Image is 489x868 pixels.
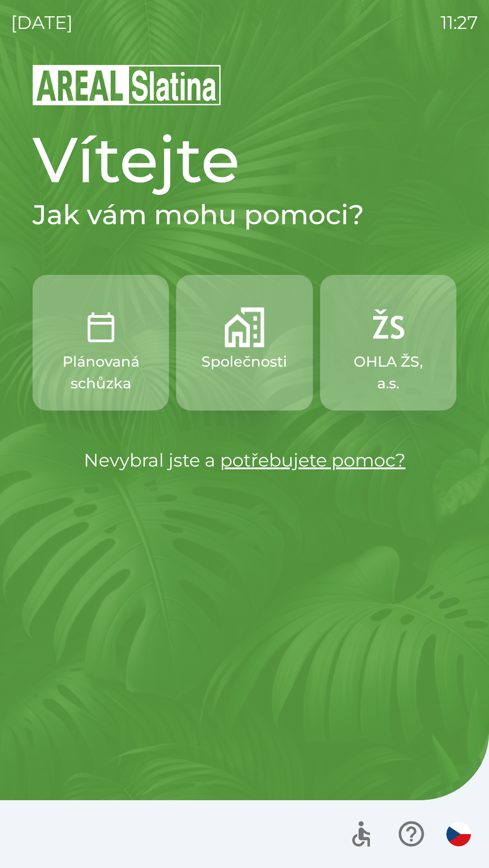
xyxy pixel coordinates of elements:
button: OHLA ŽS, a.s. [320,275,456,410]
button: Plánovaná schůzka [33,275,169,410]
img: cs flag [446,822,471,846]
h1: Vítejte [33,121,456,198]
img: 9f72f9f4-8902-46ff-b4e6-bc4241ee3c12.png [368,307,408,347]
p: [DATE] [11,9,73,36]
h2: Jak vám mohu pomoci? [33,198,456,231]
img: 0ea463ad-1074-4378-bee6-aa7a2f5b9440.png [81,307,121,347]
img: Logo [33,63,456,107]
p: Nevybral jste a [33,447,456,474]
a: potřebujete pomoc? [220,449,406,471]
button: Společnosti [176,275,312,410]
p: Plánovaná schůzka [54,351,147,394]
p: Společnosti [201,351,287,373]
p: OHLA ŽS, a.s. [342,351,435,394]
img: 58b4041c-2a13-40f9-aad2-b58ace873f8c.png [225,307,264,347]
p: 11:27 [441,9,478,36]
